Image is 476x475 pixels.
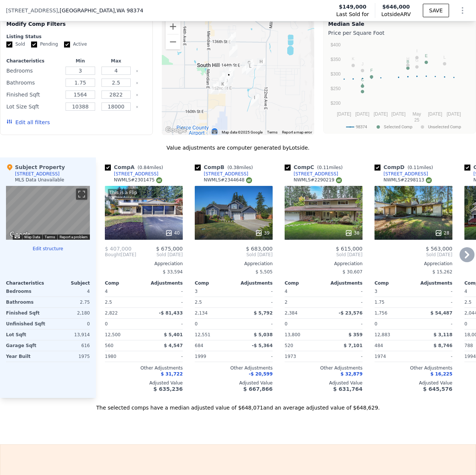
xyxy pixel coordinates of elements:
div: 40 [165,229,180,237]
text: A [361,83,364,87]
button: Keyboard shortcuts [15,235,20,238]
a: Terms (opens in new tab) [267,130,278,134]
div: Characteristics [6,58,61,64]
svg: A chart. [328,38,469,132]
span: $ 16,225 [430,371,452,377]
div: 2.5 [105,297,142,307]
div: Min [64,58,97,64]
a: Open this area in Google Maps (opens a new window) [164,125,188,135]
button: Clear [136,82,139,85]
div: 39 [255,229,270,237]
text: [DATE] [355,111,370,117]
div: [STREET_ADDRESS] [383,171,428,177]
div: - [235,319,273,329]
span: 12,551 [195,332,210,337]
div: [STREET_ADDRESS] [204,171,248,177]
div: - [145,351,183,362]
span: Sold [DATE] [136,252,183,258]
div: Comp [195,280,234,286]
div: - [415,297,452,307]
span: $ 15,262 [433,269,452,275]
div: Median Sale [328,20,471,28]
span: Bought [105,252,121,258]
span: 13,800 [285,332,300,337]
div: Lot Size Sqft [6,101,61,112]
span: $ 4,547 [164,343,183,348]
span: 0.38 [229,165,239,170]
div: - [415,319,452,329]
div: 14602 116th Avenue Ct E [245,59,253,72]
a: Report a problem [60,235,88,239]
div: Unfinished Sqft [6,319,46,329]
div: Adjustments [324,280,363,286]
span: ( miles) [404,165,436,170]
span: 0.11 [319,165,329,170]
div: Other Adjustments [375,365,452,371]
input: Pending [31,42,37,47]
text: [DATE] [428,111,442,117]
div: - [235,297,273,307]
text: Selected Comp [384,125,412,129]
input: Active [64,42,70,47]
div: Appreciation [105,261,183,267]
a: Report a map error [282,130,312,134]
span: $ 33,594 [163,269,183,275]
div: [DATE] [105,252,136,258]
div: This is a Flip [108,189,139,196]
div: - [235,286,273,297]
div: Other Adjustments [285,365,363,371]
div: Modify Comp Filters [6,20,146,34]
div: 14606 115th Avenue Ct E [242,62,250,74]
div: Adjustments [144,280,183,286]
text: $350 [331,57,341,62]
a: [STREET_ADDRESS] [285,171,338,177]
a: [STREET_ADDRESS] [375,171,428,177]
span: 2,134 [195,310,207,316]
span: 0 [464,321,467,327]
span: [STREET_ADDRESS] [6,7,58,14]
text: 25 [415,117,420,123]
div: - [325,297,363,307]
div: Comp [285,280,324,286]
span: $ 407,000 [105,246,131,252]
text: K [352,56,355,61]
div: 2.5 [195,297,232,307]
div: Adjusted Value [285,380,363,386]
div: 616 [49,340,90,351]
div: Comp D [375,163,436,171]
img: NWMLS Logo [336,177,342,183]
span: $ 32,879 [340,371,363,377]
button: Map Data [24,235,40,240]
div: 13,914 [49,330,90,340]
div: [STREET_ADDRESS] [15,171,60,177]
div: Subject [48,280,90,286]
div: 15804 118th Avenue Ct E [251,94,259,107]
span: ( miles) [134,165,166,170]
text: $400 [331,42,341,47]
span: $ 667,866 [243,386,273,392]
div: 10802 150th St E [219,71,228,83]
span: , [GEOGRAPHIC_DATA] [58,7,143,14]
div: Bathrooms [6,77,61,88]
button: Keyboard shortcuts [212,130,217,134]
text: J [361,62,364,66]
button: Zoom in [166,19,181,34]
button: Edit all filters [6,119,50,126]
div: 14022 111th Ave E [229,45,237,57]
span: , WA 98374 [115,7,143,13]
label: Active [64,41,87,47]
div: 4 [49,286,90,297]
div: Appreciation [195,261,273,267]
div: Adjustments [413,280,452,286]
div: 14801 110th Ave E [226,66,234,79]
div: - [415,351,452,362]
span: -$ 5,364 [252,343,273,348]
div: Comp A [105,163,166,171]
text: $300 [331,71,341,77]
span: 2,384 [285,310,297,316]
div: - [415,286,452,297]
div: Bedrooms [6,286,46,297]
div: [STREET_ADDRESS] [294,171,338,177]
span: 4 [464,289,467,294]
div: Appreciation [375,261,452,267]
